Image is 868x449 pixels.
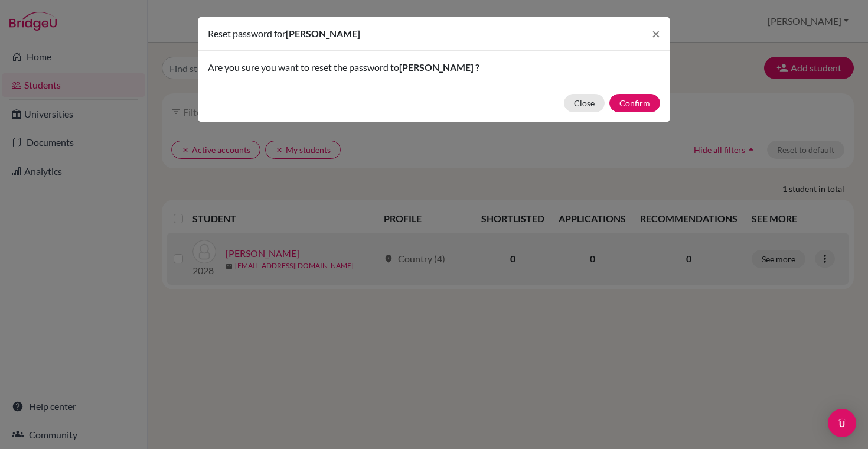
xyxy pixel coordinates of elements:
button: Close [564,94,605,112]
span: [PERSON_NAME] ? [399,61,479,73]
span: Reset password for [208,28,286,39]
button: Confirm [609,94,660,112]
div: Open Intercom Messenger [828,409,856,437]
button: Close [642,17,670,50]
p: Are you sure you want to reset the password to [208,60,660,74]
span: [PERSON_NAME] [286,28,360,39]
span: × [652,25,660,42]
